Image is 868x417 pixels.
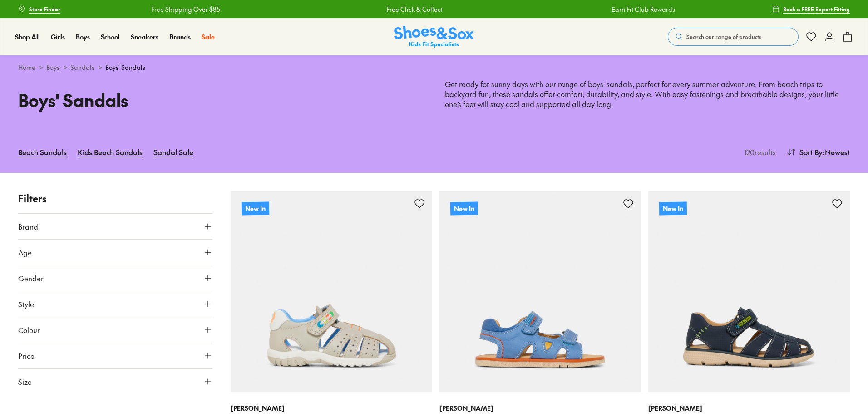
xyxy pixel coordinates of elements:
[648,403,850,413] p: [PERSON_NAME]
[231,403,432,413] p: [PERSON_NAME]
[18,63,850,72] div: > > >
[394,26,474,48] a: Shoes & Sox
[70,63,94,72] a: Sandals
[18,1,60,17] a: Store Finder
[46,63,59,72] a: Boys
[659,201,687,215] p: New In
[18,87,423,113] h1: Boys' Sandals
[18,350,35,361] span: Price
[105,63,145,72] span: Boys' Sandals
[445,79,850,109] p: Get ready for sunny days with our range of boys' sandals, perfect for every summer adventure. Fro...
[18,191,212,206] p: Filters
[51,32,65,41] span: Girls
[386,5,442,14] a: Free Click & Collect
[18,324,40,335] span: Colour
[439,191,641,392] a: New In
[648,191,850,392] a: New In
[153,142,193,162] a: Sandal Sale
[231,191,432,392] a: New In
[18,273,44,284] span: Gender
[18,291,212,317] button: Style
[740,147,776,157] p: 120 results
[668,28,799,46] button: Search our range of products
[131,32,158,42] a: Sneakers
[29,5,60,13] span: Store Finder
[686,33,761,41] span: Search our range of products
[202,32,215,41] span: Sale
[787,142,850,162] button: Sort By:Newest
[202,32,215,42] a: Sale
[131,32,158,41] span: Sneakers
[394,26,474,48] img: SNS_Logo_Responsive.svg
[439,403,641,413] p: [PERSON_NAME]
[18,221,38,232] span: Brand
[18,317,212,343] button: Colour
[783,5,850,13] span: Book a FREE Expert Fitting
[450,201,478,215] p: New In
[611,5,675,14] a: Earn Fit Club Rewards
[15,32,40,42] a: Shop All
[169,32,191,41] span: Brands
[18,63,35,72] a: Home
[18,142,67,162] a: Beach Sandals
[15,32,40,41] span: Shop All
[799,147,823,157] span: Sort By
[18,247,32,258] span: Age
[18,343,212,368] button: Price
[18,214,212,239] button: Brand
[18,265,212,291] button: Gender
[18,299,34,309] span: Style
[76,32,90,41] span: Boys
[18,376,32,387] span: Size
[51,32,65,42] a: Girls
[101,32,120,41] span: School
[18,369,212,394] button: Size
[18,240,212,265] button: Age
[242,201,269,215] p: New In
[823,147,850,157] span: : Newest
[101,32,120,42] a: School
[772,1,850,17] a: Book a FREE Expert Fitting
[169,32,191,42] a: Brands
[78,142,143,162] a: Kids Beach Sandals
[151,5,220,14] a: Free Shipping Over $85
[76,32,90,42] a: Boys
